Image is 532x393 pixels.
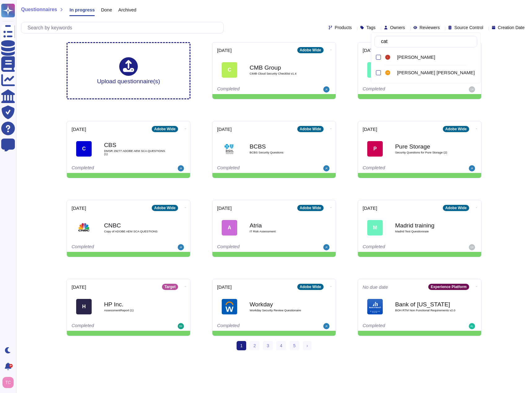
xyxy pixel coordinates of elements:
[469,165,475,171] img: user
[397,70,475,76] div: Catalina Mihaela Toea
[454,25,483,30] span: Source Control
[178,165,184,171] img: user
[443,126,469,132] div: Adobe Wide
[395,301,457,307] b: Bank of [US_STATE]
[162,284,178,290] div: Target
[263,341,273,350] a: 3
[72,285,86,289] span: [DATE]
[250,151,312,154] span: BCBS Security Questions
[69,7,95,12] span: In progress
[76,220,92,235] img: Logo
[367,220,383,235] div: M
[363,244,438,250] div: Completed
[367,62,383,78] div: M
[469,244,475,250] img: user
[21,7,57,12] span: Questionnaires
[152,126,178,132] div: Adobe Wide
[384,66,477,80] div: Catalina Mihaela Toea
[297,126,324,132] div: Adobe Wide
[217,48,232,53] span: [DATE]
[384,50,477,64] div: Catalin Luta
[217,206,232,210] span: [DATE]
[250,301,312,307] b: Workday
[9,364,13,368] div: 9+
[363,86,438,93] div: Completed
[378,36,477,47] input: Search by keywords
[363,48,377,53] span: [DATE]
[323,244,329,250] img: user
[72,323,147,329] div: Completed
[118,7,136,12] span: Archived
[395,144,457,149] b: Pure Storage
[217,285,232,289] span: [DATE]
[276,341,286,350] a: 4
[76,141,92,157] div: C
[384,69,395,76] div: Catalina Mihaela Toea
[297,284,324,290] div: Adobe Wide
[72,206,86,210] span: [DATE]
[217,323,293,329] div: Completed
[323,323,329,329] img: user
[443,205,469,211] div: Adobe Wide
[290,341,299,350] a: 5
[469,86,475,93] img: user
[366,25,376,30] span: Tags
[222,62,237,78] div: C
[104,309,166,312] span: AssessmentReport (1)
[397,70,475,76] span: [PERSON_NAME] [PERSON_NAME]
[217,244,293,250] div: Completed
[217,127,232,132] span: [DATE]
[101,7,112,12] span: Done
[323,86,329,93] img: user
[72,165,147,171] div: Completed
[363,285,388,289] span: No due date
[178,244,184,250] img: user
[385,55,390,60] img: user
[76,299,92,314] div: H
[397,54,435,60] span: [PERSON_NAME]
[250,65,312,71] b: CMB Group
[217,86,293,93] div: Completed
[222,220,237,235] div: A
[222,141,237,157] img: Logo
[395,309,457,312] span: BOH RTM Non Functional Requirements v2.0
[397,54,475,60] div: Catalin Luta
[237,341,246,350] span: 1
[217,165,293,171] div: Completed
[1,376,18,389] button: user
[222,299,237,314] img: Logo
[104,149,166,155] span: DMSR 29277 ADOBE AEM SCA QUESTIONS (1)
[297,205,324,211] div: Adobe Wide
[104,222,166,228] b: CNBC
[395,230,457,233] span: Madrid Test Questionnaie
[250,230,312,233] span: IT Risk Assessment
[367,141,383,157] div: P
[428,284,469,290] div: Experience Platform
[323,165,329,171] img: user
[250,144,312,149] b: BCBS
[250,222,312,228] b: Atria
[250,341,259,350] a: 2
[104,142,166,148] b: CBS
[390,25,405,30] span: Owners
[104,301,166,307] b: HP Inc.
[297,47,324,53] div: Adobe Wide
[384,54,395,61] div: Catalin Luta
[24,22,223,33] input: Search by keywords
[385,70,390,75] img: user
[363,127,377,132] span: [DATE]
[498,25,525,30] span: Creation Date
[72,244,147,250] div: Completed
[2,377,14,388] img: user
[72,127,86,132] span: [DATE]
[152,205,178,211] div: Adobe Wide
[178,323,184,329] img: user
[250,72,312,75] span: CIMB Cloud Security Checklist v1.4
[395,222,457,228] b: Madrid training
[97,57,160,84] div: Upload questionnaire(s)
[363,323,438,329] div: Completed
[367,299,383,314] img: Logo
[395,151,457,154] span: Security Questions for Pure Storage (2)
[104,230,166,233] span: Copy of ADOBE AEM SCA QUESTIONS
[363,206,377,210] span: [DATE]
